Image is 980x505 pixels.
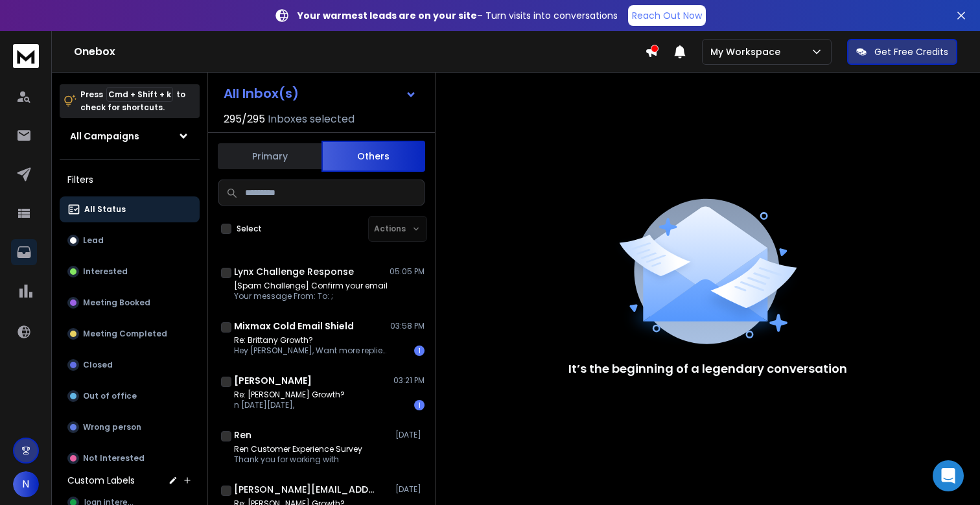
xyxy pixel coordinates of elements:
[297,9,477,22] strong: Your warmest leads are on your site
[60,290,200,316] button: Meeting Booked
[60,259,200,285] button: Interested
[83,298,150,308] p: Meeting Booked
[106,87,173,102] span: Cmd + Shift + k
[13,471,39,497] button: N
[395,430,425,440] p: [DATE]
[60,123,200,149] button: All Campaigns
[60,321,200,347] button: Meeting Completed
[568,360,847,378] p: It’s the beginning of a legendary conversation
[234,335,390,346] p: Re: Brittany Growth?
[297,9,618,22] p: – Turn visits into conversations
[83,266,128,277] p: Interested
[237,224,262,234] label: Select
[234,346,390,356] p: Hey [PERSON_NAME], Want more replies to
[847,39,957,65] button: Get Free Credits
[83,329,167,339] p: Meeting Completed
[390,266,425,277] p: 05:05 PM
[933,460,964,491] div: Open Intercom Messenger
[60,383,200,409] button: Out of office
[414,346,425,356] div: 1
[60,196,200,222] button: All Status
[224,87,299,100] h1: All Inbox(s)
[74,44,645,60] h1: Onebox
[874,45,948,58] p: Get Free Credits
[268,112,355,127] h3: Inboxes selected
[390,321,425,331] p: 03:58 PM
[234,265,354,278] h1: Lynx Challenge Response
[234,483,377,496] h1: [PERSON_NAME][EMAIL_ADDRESS][DOMAIN_NAME]
[393,375,425,386] p: 03:21 PM
[224,112,265,127] span: 295 / 295
[710,45,786,58] p: My Workspace
[67,474,135,487] h3: Custom Labels
[234,281,388,291] p: [Spam Challenge] Confirm your email
[234,374,312,387] h1: [PERSON_NAME]
[628,5,706,26] a: Reach Out Now
[234,454,362,465] p: Thank you for working with
[83,391,137,401] p: Out of office
[60,228,200,253] button: Lead
[234,400,345,410] p: n [DATE][DATE],
[213,80,427,106] button: All Inbox(s)
[632,9,702,22] p: Reach Out Now
[218,142,321,170] button: Primary
[60,445,200,471] button: Not Interested
[13,44,39,68] img: logo
[80,88,185,114] p: Press to check for shortcuts.
[414,400,425,410] div: 1
[60,414,200,440] button: Wrong person
[234,444,362,454] p: Ren Customer Experience Survey
[84,204,126,215] p: All Status
[234,320,354,333] h1: Mixmax Cold Email Shield
[83,453,145,464] p: Not Interested
[321,141,425,172] button: Others
[60,170,200,189] h3: Filters
[60,352,200,378] button: Closed
[70,130,139,143] h1: All Campaigns
[83,422,141,432] p: Wrong person
[234,291,388,301] p: Your message From: To: ;
[234,429,251,441] h1: Ren
[83,360,113,370] p: Closed
[234,390,345,400] p: Re: [PERSON_NAME] Growth?
[395,484,425,495] p: [DATE]
[83,235,104,246] p: Lead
